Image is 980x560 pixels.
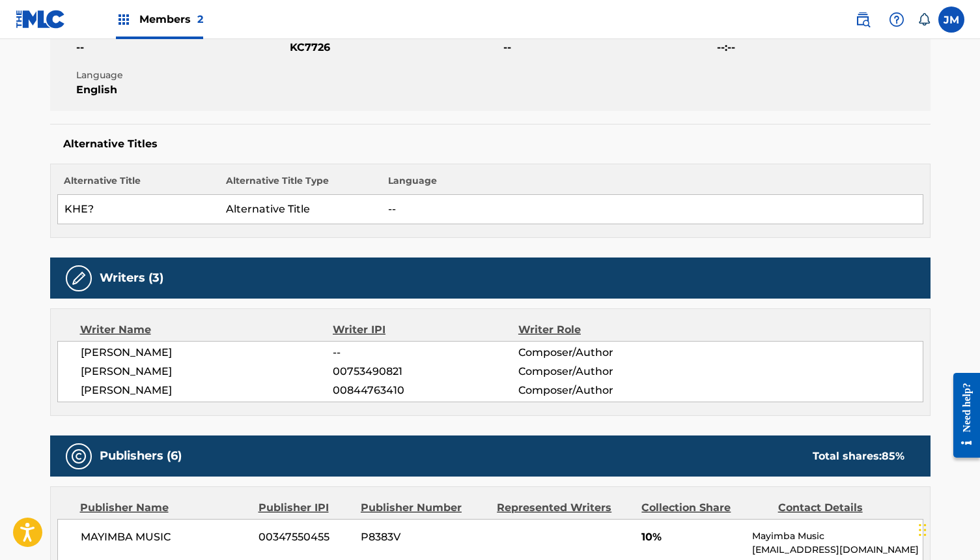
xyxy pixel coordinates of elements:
img: help [889,12,904,27]
h5: Alternative Titles [63,138,917,151]
div: Writer Role [518,322,687,338]
p: [EMAIL_ADDRESS][DOMAIN_NAME] [752,543,922,557]
span: MAYIMBA MUSIC [81,529,249,545]
h5: Writers (3) [100,271,163,286]
span: Composer/Author [518,364,687,379]
iframe: Chat Widget [915,497,980,560]
span: Language [76,68,287,82]
td: KHE? [57,195,219,224]
div: Writer IPI [333,322,518,338]
div: User Menu [938,7,964,33]
img: Publishers [71,449,87,464]
span: 10% [641,529,742,545]
span: 00753490821 [333,364,518,379]
h5: Publishers (6) [100,449,182,464]
span: English [76,82,287,98]
span: KC7726 [290,40,500,55]
img: search [855,12,871,27]
div: Represented Writers [497,500,632,516]
span: 00347550455 [259,529,351,545]
th: Alternative Title [57,174,219,195]
div: Drag [919,510,927,550]
span: 85 % [882,450,904,462]
span: 00844763410 [333,383,518,398]
div: Contact Details [778,500,904,516]
span: -- [333,345,518,361]
a: Public Search [850,7,876,33]
div: Publisher Number [361,500,487,516]
th: Language [382,174,923,195]
p: Mayimba Music [752,529,922,543]
span: P8383V [361,529,487,545]
img: MLC Logo [16,10,66,29]
div: Total shares: [813,449,904,464]
span: [PERSON_NAME] [81,364,333,379]
td: Alternative Title [219,195,382,224]
span: -- [76,40,287,55]
div: Publisher Name [80,500,249,516]
span: Composer/Author [518,345,687,361]
div: Notifications [917,13,931,26]
img: Writers [71,271,87,286]
span: 2 [197,13,203,25]
span: [PERSON_NAME] [81,383,333,398]
th: Alternative Title Type [219,174,382,195]
div: Collection Share [641,500,768,516]
span: --:-- [717,40,927,55]
span: -- [503,40,714,55]
img: Top Rightsholders [116,12,132,27]
span: Members [139,12,203,27]
span: [PERSON_NAME] [81,345,333,361]
td: -- [382,195,923,224]
iframe: Resource Center [944,362,980,469]
div: Writer Name [80,322,333,338]
span: Composer/Author [518,383,687,398]
div: Publisher IPI [259,500,351,516]
div: Help [884,7,910,33]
